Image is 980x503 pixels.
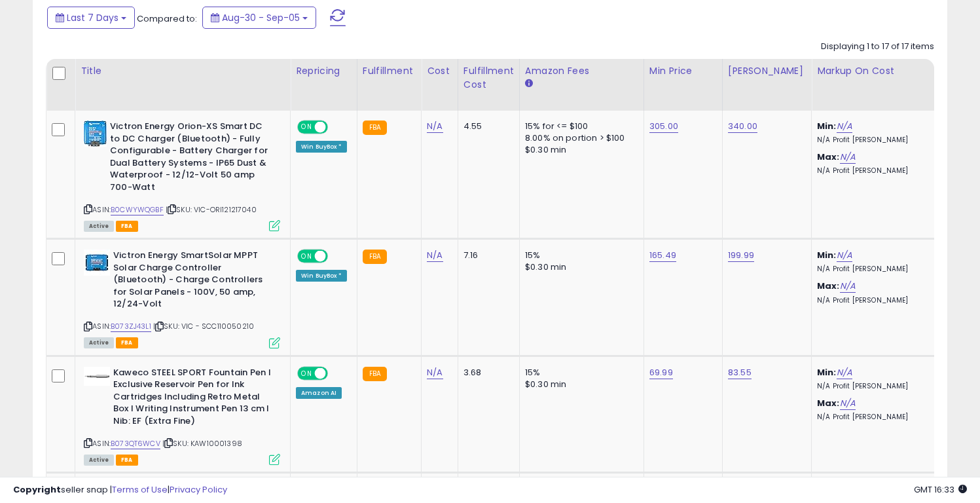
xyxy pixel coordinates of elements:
[116,455,138,466] span: FBA
[296,141,347,153] div: Win BuyBox *
[296,270,347,282] div: Win BuyBox *
[837,249,852,262] a: N/A
[817,120,837,132] b: Min:
[817,382,926,391] p: N/A Profit [PERSON_NAME]
[728,64,806,78] div: [PERSON_NAME]
[463,64,514,92] div: Fulfillment Cost
[296,387,342,399] div: Amazon AI
[525,132,634,144] div: 8.00% on portion > $100
[363,121,387,135] small: FBA
[840,151,856,164] a: N/A
[812,59,936,111] th: The percentage added to the cost of goods (COGS) that forms the calculator for Min & Max prices.
[817,397,840,409] b: Max:
[84,221,114,232] span: All listings currently available for purchase on Amazon
[840,280,856,293] a: N/A
[817,265,926,274] p: N/A Profit [PERSON_NAME]
[427,366,443,379] a: N/A
[84,250,280,346] div: ASIN:
[113,367,272,431] b: Kaweco STEEL SPORT Fountain Pen I Exclusive Reservoir Pen for Ink Cartridges Including Retro Meta...
[13,484,227,496] div: seller snap | |
[111,204,164,215] a: B0CWYWQGBF
[84,367,280,464] div: ASIN:
[299,251,315,262] span: ON
[837,120,852,133] a: N/A
[162,438,242,449] span: | SKU: KAW10001398
[728,120,757,133] a: 340.00
[728,249,754,262] a: 199.99
[817,413,926,422] p: N/A Profit [PERSON_NAME]
[649,120,678,133] a: 305.00
[170,483,227,496] a: Privacy Policy
[84,121,280,230] div: ASIN:
[463,367,509,379] div: 3.68
[914,483,967,496] span: 2025-09-13 16:33 GMT
[525,250,634,261] div: 15%
[326,251,347,262] span: OFF
[299,122,315,133] span: ON
[525,379,634,390] div: $0.30 min
[525,78,533,90] small: Amazon Fees.
[817,366,837,379] b: Min:
[427,120,443,133] a: N/A
[112,483,168,496] a: Terms of Use
[153,321,254,331] span: | SKU: VIC - SCC110050210
[363,64,416,78] div: Fulfillment
[222,11,300,24] span: Aug-30 - Sep-05
[84,367,110,386] img: 21XwRodOz3L._SL40_.jpg
[13,483,61,496] strong: Copyright
[137,12,197,25] span: Compared to:
[299,367,315,379] span: ON
[84,337,114,348] span: All listings currently available for purchase on Amazon
[81,64,285,78] div: Title
[817,64,930,78] div: Markup on Cost
[116,221,138,232] span: FBA
[817,136,926,145] p: N/A Profit [PERSON_NAME]
[840,397,856,410] a: N/A
[110,121,269,196] b: Victron Energy Orion-XS Smart DC to DC Charger (Bluetooth) - Fully Configurable - Battery Charger...
[84,455,114,466] span: All listings currently available for purchase on Amazon
[84,121,107,147] img: 41ApyStWPsL._SL40_.jpg
[817,296,926,305] p: N/A Profit [PERSON_NAME]
[817,166,926,176] p: N/A Profit [PERSON_NAME]
[47,7,135,29] button: Last 7 Days
[463,121,509,132] div: 4.55
[111,321,151,332] a: B073ZJ43L1
[363,367,387,381] small: FBA
[166,204,257,215] span: | SKU: VIC-ORI121217040
[525,64,638,78] div: Amazon Fees
[728,366,752,379] a: 83.55
[202,7,316,29] button: Aug-30 - Sep-05
[67,11,118,24] span: Last 7 Days
[113,250,272,314] b: Victron Energy SmartSolar MPPT Solar Charge Controller (Bluetooth) - Charge Controllers for Solar...
[363,250,387,264] small: FBA
[525,121,634,132] div: 15% for <= $100
[817,151,840,163] b: Max:
[326,367,347,379] span: OFF
[649,64,717,78] div: Min Price
[649,249,676,262] a: 165.49
[84,250,110,276] img: 41Go6Pb78bL._SL40_.jpg
[525,261,634,273] div: $0.30 min
[525,144,634,156] div: $0.30 min
[649,366,673,379] a: 69.99
[837,366,852,379] a: N/A
[817,280,840,292] b: Max:
[525,367,634,379] div: 15%
[111,438,160,449] a: B073QT6WCV
[427,64,452,78] div: Cost
[463,250,509,261] div: 7.16
[326,122,347,133] span: OFF
[427,249,443,262] a: N/A
[817,249,837,261] b: Min:
[296,64,352,78] div: Repricing
[821,41,934,53] div: Displaying 1 to 17 of 17 items
[116,337,138,348] span: FBA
